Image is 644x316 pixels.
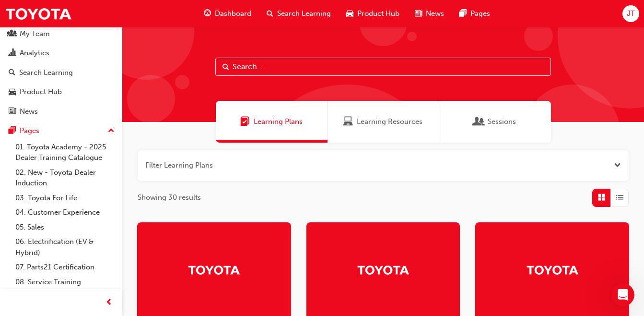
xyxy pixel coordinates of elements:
span: car-icon [9,88,16,97]
a: Learning ResourcesLearning Resources [328,101,439,143]
a: Product Hub [4,83,118,101]
span: Learning Resources [343,116,353,127]
iframe: Intercom live chat [611,283,634,306]
span: Sessions [488,116,516,127]
input: Search... [215,58,551,76]
a: My Team [4,25,118,43]
button: Pages [4,122,118,140]
span: pages-icon [9,127,16,135]
a: news-iconNews [407,4,452,24]
button: Open the filter [614,160,621,171]
img: Trak [5,3,72,24]
span: Pages [470,8,490,19]
span: pages-icon [459,8,467,20]
img: Trak [357,261,410,278]
span: Search Learning [277,8,331,19]
div: Search Learning [19,67,73,78]
span: Search [222,61,229,73]
a: 03. Toyota For Life [12,191,118,206]
span: News [426,8,444,19]
a: Learning PlansLearning Plans [216,101,328,143]
a: car-iconProduct Hub [339,4,407,24]
img: Trak [187,261,240,278]
div: Pages [20,125,39,136]
span: Learning Resources [357,116,422,127]
a: 05. Sales [12,220,118,235]
span: search-icon [267,8,273,20]
button: JT [622,5,639,22]
div: My Team [20,28,50,39]
span: Product Hub [357,8,399,19]
a: 08. Service Training [12,275,118,290]
span: List [616,192,623,203]
a: 06. Electrification (EV & Hybrid) [12,234,118,260]
span: search-icon [9,69,15,77]
img: Trak [526,261,579,278]
a: 02. New - Toyota Dealer Induction [12,165,118,191]
a: 04. Customer Experience [12,205,118,220]
span: chart-icon [9,49,16,58]
a: Search Learning [4,64,118,82]
a: pages-iconPages [452,4,498,24]
span: people-icon [9,30,16,38]
span: guage-icon [204,8,211,20]
span: prev-icon [105,297,113,309]
a: News [4,103,118,121]
a: 01. Toyota Academy - 2025 Dealer Training Catalogue [12,140,118,165]
span: JT [627,8,635,19]
a: SessionsSessions [439,101,551,143]
span: Learning Plans [254,116,303,127]
button: DashboardMy TeamAnalyticsSearch LearningProduct HubNews [4,3,118,122]
span: Showing 30 results [138,192,201,203]
a: Analytics [4,44,118,62]
span: Sessions [474,116,484,127]
a: guage-iconDashboard [196,4,259,24]
div: News [20,106,38,117]
a: search-iconSearch Learning [259,4,339,24]
div: Product Hub [20,86,62,97]
span: car-icon [346,8,353,20]
span: Dashboard [215,8,251,19]
span: up-icon [108,125,115,137]
span: Grid [598,192,605,203]
span: news-icon [9,108,16,116]
span: news-icon [415,8,422,20]
div: Analytics [20,48,49,59]
span: Learning Plans [240,116,250,127]
a: 07. Parts21 Certification [12,260,118,275]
